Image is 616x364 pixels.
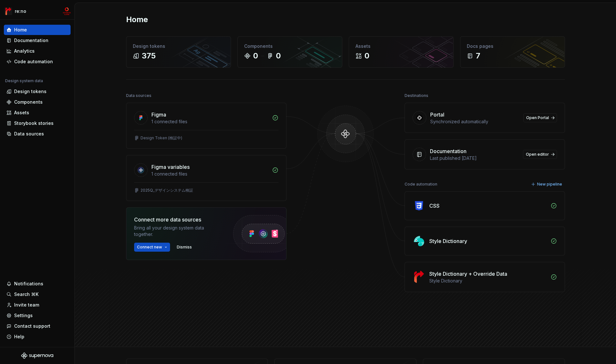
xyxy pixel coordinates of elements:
button: Dismiss [174,243,195,252]
button: Notifications [4,279,71,289]
span: New pipeline [537,182,562,187]
span: Connect new [137,245,162,250]
div: Contact support [14,323,50,329]
a: Figma variables1 connected files2025Q_デザインシステム検証 [126,155,287,201]
div: Help [14,334,24,340]
img: 4ec385d3-6378-425b-8b33-6545918efdc5.png [4,7,12,15]
div: Home [14,27,27,33]
a: Assets [4,108,71,118]
div: Style Dictionary [429,237,467,245]
div: Notifications [14,281,43,287]
div: Documentation [14,37,48,44]
a: Invite team [4,300,71,310]
span: Open Portal [526,115,549,120]
div: Figma variables [151,163,190,171]
div: Data sources [126,91,151,100]
span: Dismiss [177,245,192,250]
div: Assets [14,109,29,116]
a: Open editor [523,150,557,159]
div: Settings [14,312,33,319]
div: Search ⌘K [14,291,38,298]
div: Invite team [14,302,39,308]
div: Components [14,99,43,105]
a: Components00 [237,36,342,68]
div: Design Token (検証中) [141,135,182,141]
button: re:nomc-develop [1,4,73,18]
div: 7 [476,51,480,61]
a: Figma1 connected filesDesign Token (検証中) [126,103,287,149]
div: 2025Q_デザインシステム検証 [141,188,193,193]
div: Synchronized automatically [430,118,519,125]
div: Design system data [5,78,43,83]
div: Components [244,43,336,49]
button: Connect new [134,243,170,252]
div: Storybook stories [14,120,54,126]
div: 1 connected files [151,171,268,177]
div: re:no [15,8,26,14]
a: Open Portal [523,113,557,122]
button: Help [4,332,71,342]
div: Design tokens [14,88,47,95]
a: Code automation [4,56,71,67]
button: New pipeline [529,180,565,189]
div: Assets [355,43,447,49]
div: Style Dictionary [429,278,547,284]
div: Docs pages [467,43,558,49]
h2: Home [126,14,148,25]
a: Design tokens [4,86,71,97]
span: Open editor [526,152,549,157]
div: Figma [151,111,166,118]
a: Docs pages7 [460,36,565,68]
div: Last published [DATE] [430,155,519,161]
a: Analytics [4,46,71,56]
div: 375 [142,51,156,61]
div: Style Dictionary + Override Data [429,270,507,278]
button: Contact support [4,321,71,331]
div: 0 [276,51,281,61]
a: Storybook stories [4,118,71,128]
div: Code automation [14,58,53,65]
div: Destinations [405,91,428,100]
div: Code automation [405,180,437,189]
button: Search ⌘K [4,289,71,299]
a: Home [4,25,71,35]
div: Analytics [14,48,35,54]
div: 1 connected files [151,118,268,125]
a: Design tokens375 [126,36,231,68]
div: Connect more data sources [134,216,221,223]
div: CSS [429,202,440,210]
div: 0 [364,51,369,61]
div: Portal [430,111,444,118]
a: Data sources [4,129,71,139]
img: mc-develop [63,7,71,15]
div: 0 [253,51,258,61]
a: Assets0 [349,36,454,68]
a: Documentation [4,35,71,46]
div: Design tokens [133,43,224,49]
svg: Supernova Logo [21,352,53,359]
div: Documentation [430,147,466,155]
a: Settings [4,310,71,321]
div: Bring all your design system data together. [134,225,221,238]
div: Data sources [14,131,44,137]
a: Components [4,97,71,107]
